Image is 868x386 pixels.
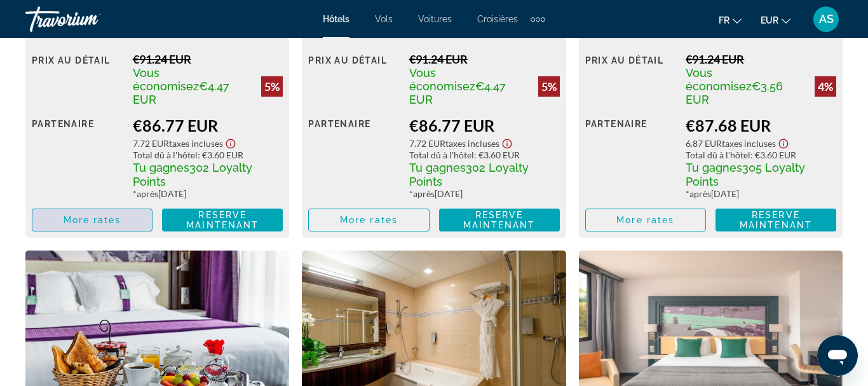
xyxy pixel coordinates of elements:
a: Travorium [25,3,153,36]
div: €91.24 EUR [409,52,560,66]
button: Change currency [761,11,790,29]
a: Voitures [418,14,452,24]
span: Reserve maintenant [463,210,536,230]
span: 7.72 EUR [409,138,445,149]
iframe: Button to launch messaging window [817,335,858,376]
span: Total dû à l'hôtel [686,149,750,160]
span: après [689,188,711,199]
div: Partenaire [308,116,400,199]
div: 5% [538,76,560,97]
button: Extra navigation items [531,9,545,29]
span: €4.47 EUR [133,79,229,106]
span: Reserve maintenant [186,210,259,230]
span: 7.72 EUR [133,138,169,149]
button: Change language [719,11,742,29]
span: 6.87 EUR [686,138,722,149]
div: 4% [815,76,836,97]
button: Reserve maintenant [439,209,560,231]
a: Hôtels [323,14,349,24]
button: More rates [308,209,429,231]
span: Reserve maintenant [740,210,812,230]
span: More rates [616,215,674,225]
span: Vous économisez [686,66,752,93]
span: Taxes incluses [722,138,776,149]
button: Reserve maintenant [162,209,283,231]
div: €86.77 EUR [133,116,283,135]
span: €4.47 EUR [409,79,506,106]
span: €3.56 EUR [686,79,783,106]
button: More rates [32,209,153,231]
span: 302 Loyalty Points [409,161,529,188]
button: User Menu [810,6,843,32]
span: Tu gagnes [686,161,742,174]
div: Partenaire [32,116,123,199]
button: Show Taxes and Fees disclaimer [499,135,515,149]
button: More rates [585,209,706,231]
div: 5% [261,76,283,97]
span: 302 Loyalty Points [133,161,252,188]
span: Total dû à l'hôtel [409,149,474,160]
div: Prix au détail [32,52,123,106]
span: Taxes incluses [445,138,499,149]
div: Prix au détail [585,52,677,106]
button: Show Taxes and Fees disclaimer [223,135,238,149]
span: après [413,188,435,199]
div: * [DATE] [133,188,283,199]
a: Vols [375,14,393,24]
span: Tu gagnes [409,161,466,174]
div: : €3.60 EUR [409,149,560,160]
span: EUR [761,15,778,25]
span: Taxes incluses [169,138,223,149]
div: : €3.60 EUR [133,149,283,160]
div: €91.24 EUR [133,52,283,66]
span: Total dû à l'hôtel [133,149,198,160]
span: Vous économisez [133,66,199,93]
div: : €3.60 EUR [686,149,836,160]
div: Prix au détail [308,52,400,106]
span: après [137,188,158,199]
span: AS [819,13,834,25]
span: fr [719,15,729,25]
span: Vous économisez [409,66,475,93]
a: Croisières [477,14,518,24]
div: €91.24 EUR [686,52,836,66]
button: Show Taxes and Fees disclaimer [776,135,791,149]
span: 305 Loyalty Points [686,161,805,188]
div: €87.68 EUR [686,116,836,135]
div: * [DATE] [409,188,560,199]
div: * [DATE] [686,188,836,199]
span: More rates [64,215,121,225]
div: Partenaire [585,116,677,199]
span: More rates [340,215,398,225]
div: €86.77 EUR [409,116,560,135]
button: Reserve maintenant [715,209,836,231]
span: Tu gagnes [133,161,189,174]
